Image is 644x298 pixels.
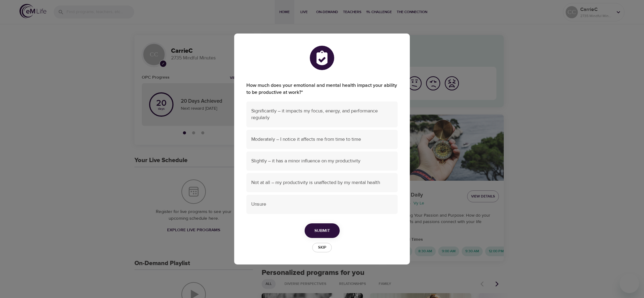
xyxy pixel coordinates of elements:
button: Submit [305,223,340,238]
button: Skip [312,243,332,252]
span: Slightly – it has a minor influence on my productivity [251,158,393,165]
span: Submit [314,227,330,235]
span: Skip [315,244,329,251]
span: Moderately – I notice it affects me from time to time [251,136,393,143]
label: How much does your emotional and mental health impact your ability to be productive at work? [246,82,398,96]
span: Not at all – my productivity is unaffected by my mental health [251,179,393,186]
span: Significantly – it impacts my focus, energy, and performance regularly [251,108,393,122]
span: Unsure [251,201,393,208]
